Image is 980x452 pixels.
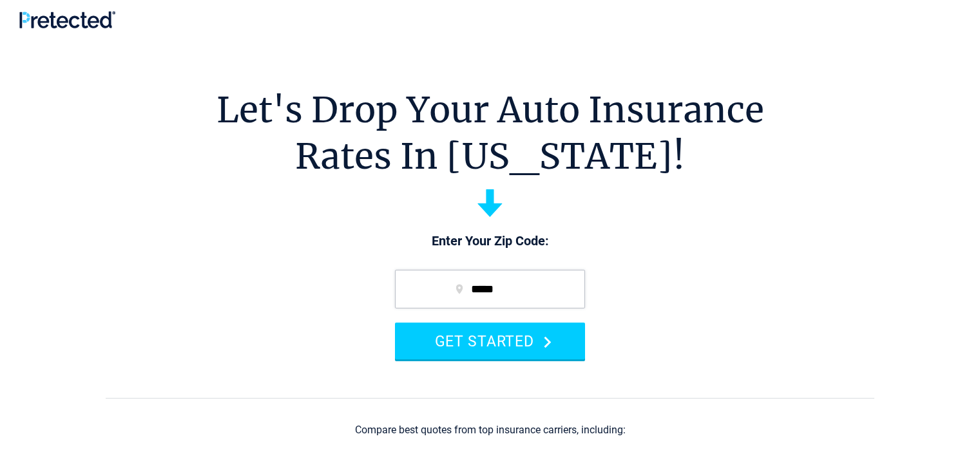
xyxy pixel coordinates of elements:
button: GET STARTED [395,323,585,359]
p: Enter Your Zip Code: [382,232,598,250]
h1: Let's Drop Your Auto Insurance Rates In [US_STATE]! [216,87,764,180]
input: zip code [395,270,585,308]
div: Compare best quotes from top insurance carriers, including: [355,424,626,436]
img: Pretected Logo [19,11,115,28]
